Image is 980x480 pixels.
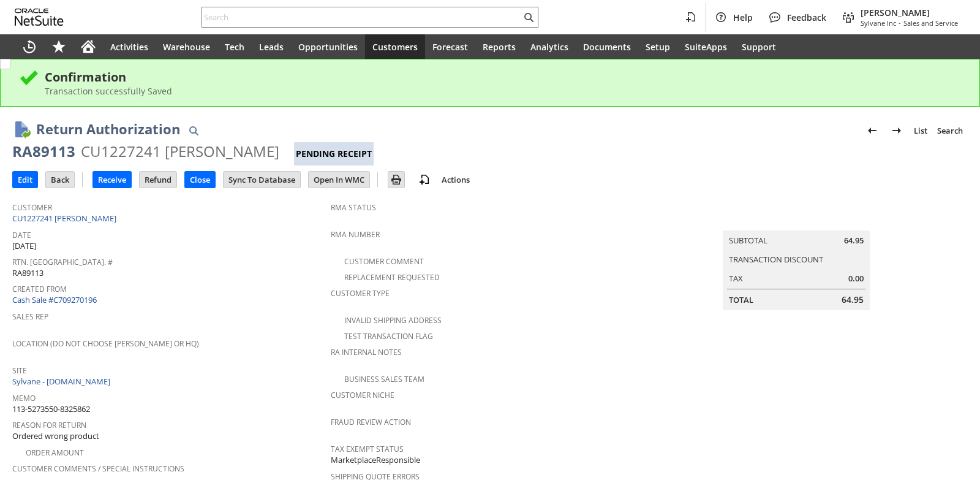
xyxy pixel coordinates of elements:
a: Transaction Discount [729,254,823,265]
span: Setup [646,41,670,53]
span: Activities [110,41,148,53]
h1: Return Authorization [36,119,180,139]
span: Sales and Service [903,18,958,28]
a: Memo [12,393,36,403]
a: Rtn. [GEOGRAPHIC_DATA]. # [12,257,113,267]
span: Tech [225,41,244,53]
img: Print [389,172,404,187]
a: Test Transaction Flag [344,331,433,341]
input: Refund [140,172,176,188]
span: Leads [259,41,284,53]
span: Customers [372,41,418,53]
a: Leads [252,34,291,59]
img: Quick Find [186,123,201,138]
a: Tech [217,34,252,59]
a: Tax Exempt Status [331,444,404,454]
a: Customers [365,34,425,59]
span: Opportunities [298,41,358,53]
span: Reports [483,41,516,53]
a: Forecast [425,34,475,59]
input: Sync To Database [224,172,300,188]
a: Created From [12,284,67,294]
input: Search [202,10,521,25]
span: RA89113 [12,267,43,279]
div: CU1227241 [PERSON_NAME] [81,142,279,161]
span: - [899,18,901,28]
input: Receive [93,172,131,188]
span: Support [742,41,776,53]
a: Warehouse [156,34,217,59]
a: Setup [638,34,677,59]
span: Sylvane Inc [861,18,896,28]
div: Transaction successfully Saved [45,85,961,97]
input: Back [46,172,74,188]
span: Documents [583,41,631,53]
a: Search [932,121,968,140]
a: Location (Do Not Choose [PERSON_NAME] or HQ) [12,338,199,349]
a: Home [73,34,103,59]
a: Support [734,34,783,59]
a: Customer Comment [344,256,424,267]
div: Confirmation [45,69,961,85]
svg: Recent Records [22,39,37,54]
a: Business Sales Team [344,374,424,384]
span: 0.00 [848,273,864,284]
input: Print [388,172,404,188]
a: Opportunities [291,34,365,59]
input: Close [185,172,215,188]
caption: Summary [723,211,870,230]
a: Analytics [523,34,576,59]
span: Help [733,12,753,23]
span: Analytics [530,41,568,53]
a: CU1227241 [PERSON_NAME] [12,213,119,224]
a: Actions [437,174,475,185]
svg: Home [81,39,96,54]
input: Edit [13,172,37,188]
svg: Shortcuts [51,39,66,54]
a: Tax [729,273,743,284]
input: Open In WMC [309,172,369,188]
svg: Search [521,10,536,25]
span: Feedback [787,12,826,23]
img: Previous [865,123,880,138]
a: Recent Records [15,34,44,59]
a: SuiteApps [677,34,734,59]
span: 64.95 [842,294,864,306]
a: List [909,121,932,140]
div: Shortcuts [44,34,73,59]
a: Subtotal [729,235,767,246]
svg: logo [15,9,64,26]
a: RMA Status [331,202,376,213]
a: Invalid Shipping Address [344,315,442,326]
span: [DATE] [12,240,36,252]
a: Customer [12,202,52,213]
a: Sylvane - [DOMAIN_NAME] [12,376,113,387]
div: RA89113 [12,142,75,161]
span: Warehouse [163,41,210,53]
a: Cash Sale #C709270196 [12,294,97,305]
a: RA Internal Notes [331,347,402,357]
a: Total [729,294,753,305]
span: [PERSON_NAME] [861,7,958,18]
span: Forecast [432,41,468,53]
a: Customer Niche [331,390,394,400]
a: Sales Rep [12,311,48,322]
span: 64.95 [844,235,864,246]
a: Customer Comments / Special Instructions [12,463,184,474]
a: RMA Number [331,229,380,240]
span: 113-5273550-8325862 [12,403,90,415]
a: Fraud Review Action [331,417,411,427]
span: MarketplaceResponsible [331,454,420,466]
a: Replacement Requested [344,272,440,283]
span: SuiteApps [685,41,727,53]
img: Next [889,123,904,138]
a: Date [12,230,31,240]
img: add-record.svg [417,172,432,187]
div: Pending Receipt [294,142,374,166]
a: Reports [475,34,523,59]
a: Documents [576,34,638,59]
a: Activities [103,34,156,59]
span: Ordered wrong product [12,430,99,442]
a: Reason For Return [12,420,86,430]
a: Site [12,365,27,376]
